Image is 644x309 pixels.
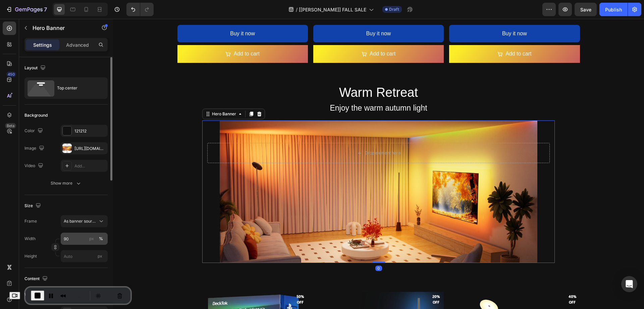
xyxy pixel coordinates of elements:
[24,126,44,136] div: Color
[336,26,467,44] button: Add to cart
[113,19,644,309] iframe: To enrich screen reader interactions, please activate Accessibility in Grammarly extension settings
[61,215,108,227] button: As banner source
[24,218,37,224] label: Frame
[120,30,146,40] div: Add to cart
[74,128,106,134] div: 121212
[6,72,16,77] div: 450
[580,7,591,12] span: Save
[33,24,90,32] p: Hero Banner
[97,235,105,243] button: px
[89,236,94,242] div: px
[179,272,195,289] pre: 50% off
[392,30,418,40] div: Add to cart
[61,250,108,262] input: px
[24,161,45,170] div: Video
[57,80,98,96] div: Top center
[98,254,102,259] span: px
[389,10,414,20] div: Buy it now
[126,3,154,16] div: Undo/Redo
[99,236,103,242] div: %
[51,180,82,187] div: Show more
[64,218,97,224] span: As banner source
[61,233,108,245] input: px%
[66,41,89,48] p: Advanced
[296,6,298,13] span: /
[200,6,331,24] button: Buy it now
[253,10,278,20] div: Buy it now
[24,112,48,118] div: Background
[605,6,622,13] div: Publish
[24,236,36,242] label: Width
[24,177,108,189] button: Show more
[257,30,282,40] div: Add to cart
[24,274,49,283] div: Content
[252,131,287,137] div: Drop element here
[74,146,106,152] div: [URL][DOMAIN_NAME]
[3,3,50,16] button: 7
[315,272,331,289] pre: 20% off
[24,144,46,153] div: Image
[33,41,52,48] p: Settings
[24,201,42,210] div: Size
[575,3,597,16] button: Save
[621,276,637,292] div: Open Intercom Messenger
[262,247,269,252] div: 0
[5,82,526,96] p: Enjoy the warm autumn light
[200,26,331,44] button: Add to cart
[389,6,399,12] span: Draft
[88,235,96,243] button: %
[98,92,124,98] div: Hero Banner
[451,272,467,289] pre: 40% off
[24,64,47,73] div: Layout
[89,102,442,244] div: Background Image
[5,123,16,128] div: Beta
[299,6,366,13] span: [[PERSON_NAME]] FALL SALE
[599,3,628,16] button: Publish
[24,253,37,259] label: Height
[74,163,106,169] div: Add...
[44,5,47,13] p: 7
[336,6,467,24] button: Buy it now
